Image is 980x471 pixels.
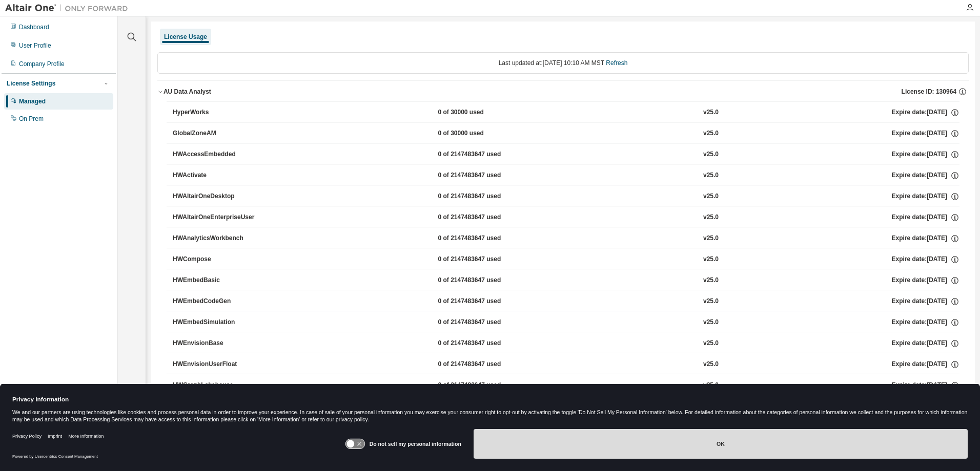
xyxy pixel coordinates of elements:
[173,171,265,180] div: HWActivate
[438,255,530,264] div: 0 of 2147483647 used
[7,79,55,88] div: License Settings
[173,213,265,222] div: HWAltairOneEnterpriseUser
[438,297,530,306] div: 0 of 2147483647 used
[438,171,530,180] div: 0 of 2147483647 used
[164,88,211,96] div: AU Data Analyst
[19,115,44,123] div: On Prem
[891,171,959,180] div: Expire date: [DATE]
[173,185,959,208] button: HWAltairOneDesktop0 of 2147483647 usedv25.0Expire date:[DATE]
[703,234,719,243] div: v25.0
[606,59,627,67] a: Refresh
[891,360,959,369] div: Expire date: [DATE]
[703,318,719,327] div: v25.0
[891,192,959,201] div: Expire date: [DATE]
[173,143,959,166] button: HWAccessEmbedded0 of 2147483647 usedv25.0Expire date:[DATE]
[164,33,207,41] div: License Usage
[173,339,265,348] div: HWEnvisionBase
[703,192,719,201] div: v25.0
[173,360,265,369] div: HWEnvisionUserFloat
[891,276,959,285] div: Expire date: [DATE]
[173,332,959,355] button: HWEnvisionBase0 of 2147483647 usedv25.0Expire date:[DATE]
[173,269,959,292] button: HWEmbedBasic0 of 2147483647 usedv25.0Expire date:[DATE]
[891,339,959,348] div: Expire date: [DATE]
[173,129,265,138] div: GlobalZoneAM
[157,52,969,74] div: Last updated at: [DATE] 10:10 AM MST
[891,318,959,327] div: Expire date: [DATE]
[438,108,530,117] div: 0 of 30000 used
[173,381,265,390] div: HWGraphLakehouse
[173,101,959,124] button: HyperWorks0 of 30000 usedv25.0Expire date:[DATE]
[703,108,719,117] div: v25.0
[438,150,530,159] div: 0 of 2147483647 used
[438,276,530,285] div: 0 of 2147483647 used
[438,213,530,222] div: 0 of 2147483647 used
[19,60,65,68] div: Company Profile
[703,171,719,180] div: v25.0
[173,353,959,376] button: HWEnvisionUserFloat0 of 2147483647 usedv25.0Expire date:[DATE]
[891,213,959,222] div: Expire date: [DATE]
[891,108,959,117] div: Expire date: [DATE]
[173,276,265,285] div: HWEmbedBasic
[438,234,530,243] div: 0 of 2147483647 used
[173,150,265,159] div: HWAccessEmbedded
[19,41,51,50] div: User Profile
[173,227,959,250] button: HWAnalyticsWorkbench0 of 2147483647 usedv25.0Expire date:[DATE]
[703,255,719,264] div: v25.0
[438,339,530,348] div: 0 of 2147483647 used
[703,129,719,138] div: v25.0
[703,150,719,159] div: v25.0
[173,192,265,201] div: HWAltairOneDesktop
[438,318,530,327] div: 0 of 2147483647 used
[703,360,719,369] div: v25.0
[891,255,959,264] div: Expire date: [DATE]
[703,276,719,285] div: v25.0
[703,213,719,222] div: v25.0
[173,164,959,187] button: HWActivate0 of 2147483647 usedv25.0Expire date:[DATE]
[173,108,265,117] div: HyperWorks
[19,23,49,31] div: Dashboard
[5,3,133,13] img: Altair One
[173,374,959,397] button: HWGraphLakehouse0 of 2147483647 usedv25.0Expire date:[DATE]
[891,129,959,138] div: Expire date: [DATE]
[173,311,959,334] button: HWEmbedSimulation0 of 2147483647 usedv25.0Expire date:[DATE]
[891,297,959,306] div: Expire date: [DATE]
[157,80,969,103] button: AU Data AnalystLicense ID: 130964
[173,290,959,313] button: HWEmbedCodeGen0 of 2147483647 usedv25.0Expire date:[DATE]
[173,255,265,264] div: HWCompose
[173,297,265,306] div: HWEmbedCodeGen
[173,206,959,229] button: HWAltairOneEnterpriseUser0 of 2147483647 usedv25.0Expire date:[DATE]
[173,122,959,145] button: GlobalZoneAM0 of 30000 usedv25.0Expire date:[DATE]
[891,234,959,243] div: Expire date: [DATE]
[703,381,719,390] div: v25.0
[19,97,46,105] div: Managed
[438,129,530,138] div: 0 of 30000 used
[438,381,530,390] div: 0 of 2147483647 used
[438,360,530,369] div: 0 of 2147483647 used
[902,88,956,96] span: License ID: 130964
[173,318,265,327] div: HWEmbedSimulation
[173,248,959,271] button: HWCompose0 of 2147483647 usedv25.0Expire date:[DATE]
[438,192,530,201] div: 0 of 2147483647 used
[891,381,959,390] div: Expire date: [DATE]
[703,297,719,306] div: v25.0
[173,234,265,243] div: HWAnalyticsWorkbench
[703,339,719,348] div: v25.0
[891,150,959,159] div: Expire date: [DATE]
